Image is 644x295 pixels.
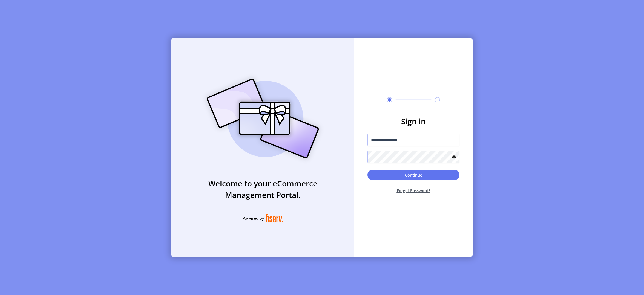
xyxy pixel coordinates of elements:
[243,215,264,221] span: Powered by
[367,115,459,127] h3: Sign in
[171,178,354,201] h3: Welcome to your eCommerce Management Portal.
[199,73,327,164] img: card_Illustration.svg
[367,170,459,180] button: Continue
[367,183,459,198] button: Forget Password?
